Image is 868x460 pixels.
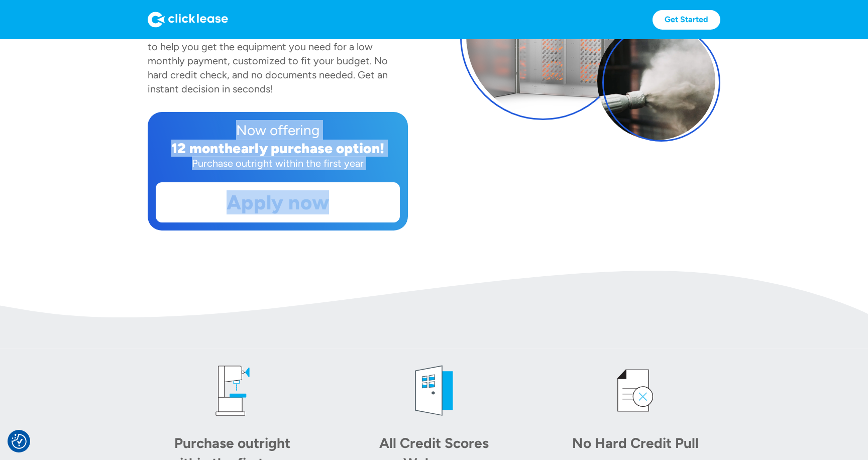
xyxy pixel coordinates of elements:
img: drill press icon [202,361,263,421]
button: Consent Preferences [12,434,27,449]
img: credit icon [605,361,666,421]
a: Get Started [653,10,720,30]
a: Apply now [156,183,399,222]
div: 12 month [171,140,233,157]
div: Purchase outright within the first year [156,156,400,170]
img: Logo [148,12,228,28]
img: Revisit consent button [12,434,27,449]
div: Now offering [156,120,400,140]
img: welcome icon [404,361,464,421]
div: early purchase option! [233,140,384,157]
div: has partnered with Clicklease to help you get the equipment you need for a low monthly payment, c... [148,27,398,95]
div: No Hard Credit Pull [565,433,706,453]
